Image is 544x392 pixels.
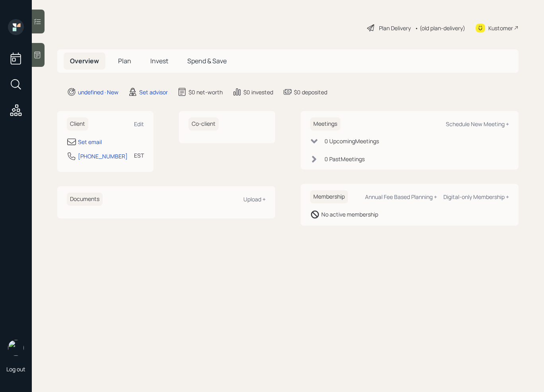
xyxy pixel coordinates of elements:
[446,120,509,128] div: Schedule New Meeting +
[134,151,144,160] div: EST
[243,88,273,96] div: $0 invested
[379,24,411,32] div: Plan Delivery
[187,57,227,65] span: Spend & Save
[188,117,219,131] h6: Co-client
[310,190,348,203] h6: Membership
[324,155,365,163] div: 0 Past Meeting s
[134,120,144,128] div: Edit
[67,193,103,206] h6: Documents
[488,24,513,32] div: Kustomer
[6,365,25,373] div: Log out
[78,152,128,160] div: [PHONE_NUMBER]
[324,137,379,145] div: 0 Upcoming Meeting s
[188,88,223,96] div: $0 net-worth
[243,195,266,203] div: Upload +
[365,193,437,201] div: Annual Fee Based Planning +
[443,193,509,201] div: Digital-only Membership +
[78,88,119,96] div: undefined · New
[321,210,378,218] div: No active membership
[67,117,88,131] h6: Client
[78,138,102,146] div: Set email
[310,117,340,131] h6: Meetings
[415,24,465,32] div: • (old plan-delivery)
[8,340,24,356] img: retirable_logo.png
[139,88,168,96] div: Set advisor
[70,57,99,65] span: Overview
[118,57,131,65] span: Plan
[150,57,168,65] span: Invest
[294,88,327,96] div: $0 deposited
